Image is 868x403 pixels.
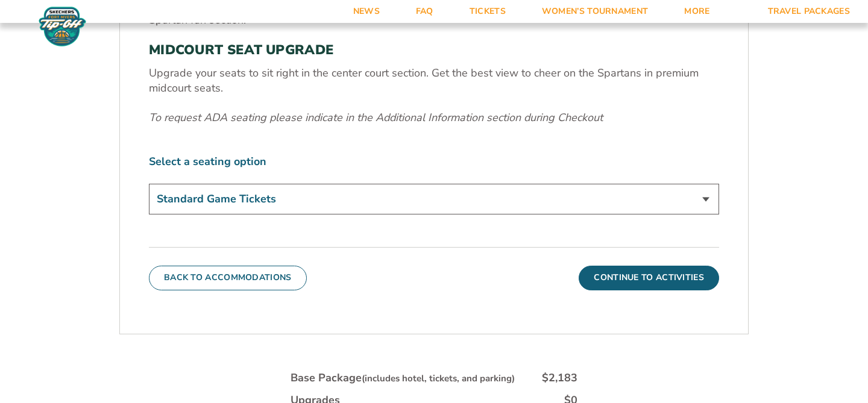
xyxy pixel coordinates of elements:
div: Base Package [291,370,515,386]
h3: MIDCOURT SEAT UPGRADE [149,42,719,58]
button: Continue To Activities [579,266,719,290]
p: Upgrade your seats to sit right in the center court section. Get the best view to cheer on the Sp... [149,66,719,96]
em: To request ADA seating please indicate in the Additional Information section during Checkout [149,110,603,125]
button: Back To Accommodations [149,266,307,290]
small: (includes hotel, tickets, and parking) [362,372,515,384]
div: $2,183 [542,370,577,386]
img: Fort Myers Tip-Off [36,6,89,47]
label: Select a seating option [149,154,719,169]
